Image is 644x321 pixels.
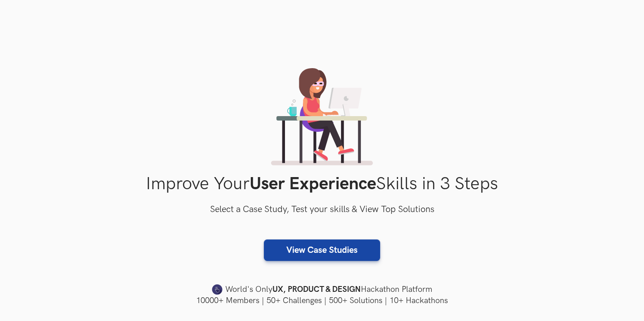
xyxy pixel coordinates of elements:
[35,295,609,306] h4: 10000+ Members | 50+ Challenges | 500+ Solutions | 10+ Hackathons
[35,174,609,195] h1: Improve Your Skills in 3 Steps
[35,203,609,217] h3: Select a Case Study, Test your skills & View Top Solutions
[250,174,376,195] strong: User Experience
[35,283,609,296] h4: World's Only Hackathon Platform
[272,283,361,296] strong: UX, PRODUCT & DESIGN
[212,284,223,295] img: uxhack-favicon-image.png
[264,239,380,261] a: View Case Studies
[271,68,373,165] img: lady working on laptop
